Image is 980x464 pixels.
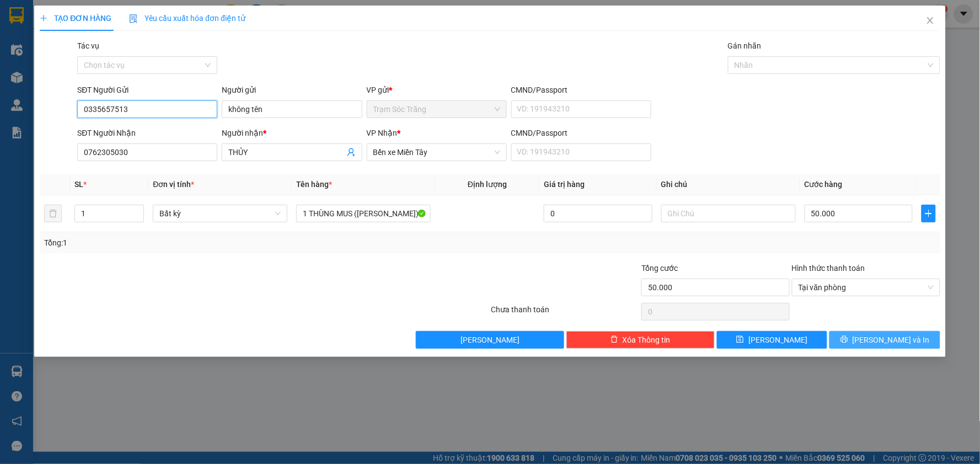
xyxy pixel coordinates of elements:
input: VD: Bàn, Ghế [296,205,431,222]
span: TP.HCM -SÓC TRĂNG [106,27,184,35]
div: CMND/Passport [511,84,651,96]
button: [PERSON_NAME] [416,331,564,349]
button: plus [922,205,935,222]
span: Bất kỳ [159,205,281,222]
button: delete [44,205,62,222]
div: Người gửi [222,84,362,96]
span: Cước hàng [805,180,843,189]
span: [PERSON_NAME] [460,334,520,346]
span: Định lượng [468,180,507,189]
span: delete [611,335,618,344]
div: SĐT Người Gửi [77,84,217,96]
div: Chưa thanh toán [490,303,640,323]
span: VP Nhận [367,129,398,137]
span: save [736,335,744,344]
button: deleteXóa Thông tin [566,331,715,349]
div: Người nhận [222,127,362,139]
span: Tên hàng [296,180,332,189]
strong: XE KHÁCH MỸ DUYÊN [92,10,206,22]
th: Ghi chú [657,174,800,195]
span: close [926,16,935,25]
span: Giá trị hàng [544,180,585,189]
span: Xóa Thông tin [623,334,671,346]
div: VP gửi [367,84,507,96]
span: Gửi: [11,68,120,109]
div: Tổng: 1 [44,237,378,249]
label: Tác vụ [77,41,99,50]
button: save[PERSON_NAME] [717,331,828,349]
button: printer[PERSON_NAME] và In [829,331,940,349]
span: plus [922,209,935,218]
span: plus [40,14,47,22]
label: Hình thức thanh toán [792,264,865,273]
span: [PERSON_NAME] [748,334,807,346]
span: TẠO ĐƠN HÀNG [40,14,111,23]
input: 0 [544,205,652,222]
input: Ghi Chú [661,205,796,222]
span: [PERSON_NAME] và In [853,334,930,346]
label: Gán nhãn [728,41,762,50]
span: printer [840,335,848,344]
span: Tại văn phòng [799,279,934,296]
span: Đơn vị tính [153,180,194,189]
img: icon [129,14,138,23]
span: Bến xe Miền Tây [373,144,500,161]
button: Close [915,6,946,36]
strong: PHIẾU GỬI HÀNG [104,38,194,50]
span: Yêu cầu xuất hóa đơn điện tử [129,14,245,23]
span: Trạm Sóc Trăng [11,68,120,109]
div: SĐT Người Nhận [77,127,217,139]
span: SL [74,180,83,189]
span: Tổng cước [641,264,678,273]
span: user-add [347,148,356,157]
div: CMND/Passport [511,127,651,139]
span: Trạm Sóc Trăng [373,101,500,118]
